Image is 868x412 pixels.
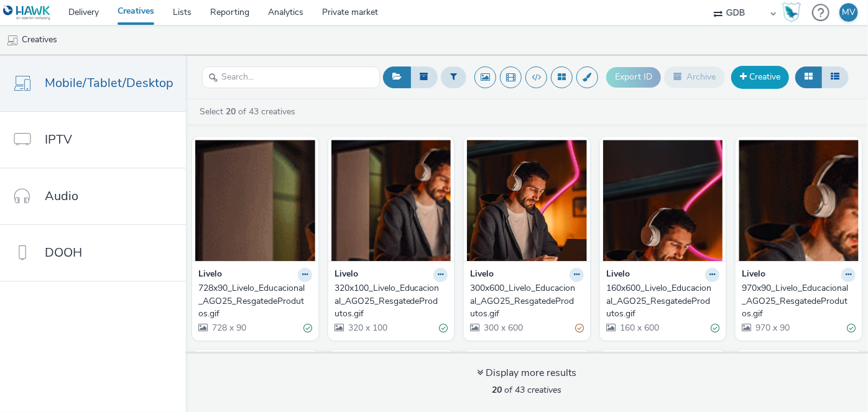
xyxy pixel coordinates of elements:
[821,66,849,88] button: Table
[335,282,443,320] div: 320x100_Livelo_Educacional_AGO25_ResgatedeProdutos.gif
[842,3,856,22] div: MV
[575,321,584,334] div: Partially valid
[347,322,387,334] span: 320 x 100
[619,322,659,334] span: 160 x 600
[782,2,806,22] a: Hawk Academy
[198,282,312,320] a: 728x90_Livelo_Educacional_AGO25_ResgatedeProdutos.gif
[195,140,315,261] img: 728x90_Livelo_Educacional_AGO25_ResgatedeProdutos.gif visual
[211,322,246,334] span: 728 x 90
[742,268,765,282] strong: Livelo
[731,66,789,88] a: Creative
[754,322,790,334] span: 970 x 90
[606,268,630,282] strong: Livelo
[331,140,451,261] img: 320x100_Livelo_Educacional_AGO25_ResgatedeProdutos.gif visual
[782,2,801,22] img: Hawk Academy
[492,384,562,396] span: of 43 creatives
[742,282,856,320] a: 970x90_Livelo_Educacional_AGO25_ResgatedeProdutos.gif
[303,321,312,334] div: Valid
[470,282,579,320] div: 300x600_Livelo_Educacional_AGO25_ResgatedeProdutos.gif
[335,282,448,320] a: 320x100_Livelo_Educacional_AGO25_ResgatedeProdutos.gif
[198,106,300,117] a: Select of 43 creatives
[3,5,51,21] img: undefined Logo
[795,66,822,88] button: Grid
[478,366,577,380] div: Display more results
[335,268,358,282] strong: Livelo
[606,67,661,87] button: Export ID
[606,282,720,320] a: 160x600_Livelo_Educacional_AGO25_ResgatedeProdutos.gif
[492,384,502,396] strong: 20
[847,321,856,334] div: Valid
[45,187,78,205] span: Audio
[470,268,494,282] strong: Livelo
[45,130,72,149] span: IPTV
[202,66,380,88] input: Search...
[664,66,725,88] button: Archive
[198,282,307,320] div: 728x90_Livelo_Educacional_AGO25_ResgatedeProdutos.gif
[742,282,851,320] div: 970x90_Livelo_Educacional_AGO25_ResgatedeProdutos.gif
[482,322,523,334] span: 300 x 600
[226,106,236,117] strong: 20
[606,282,715,320] div: 160x600_Livelo_Educacional_AGO25_ResgatedeProdutos.gif
[6,34,19,47] img: mobile
[198,268,222,282] strong: Livelo
[439,321,448,334] div: Valid
[603,140,723,261] img: 160x600_Livelo_Educacional_AGO25_ResgatedeProdutos.gif visual
[45,244,82,262] span: DOOH
[470,282,584,320] a: 300x600_Livelo_Educacional_AGO25_ResgatedeProdutos.gif
[711,321,719,334] div: Valid
[45,74,173,92] span: Mobile/Tablet/Desktop
[467,140,587,261] img: 300x600_Livelo_Educacional_AGO25_ResgatedeProdutos.gif visual
[739,140,859,261] img: 970x90_Livelo_Educacional_AGO25_ResgatedeProdutos.gif visual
